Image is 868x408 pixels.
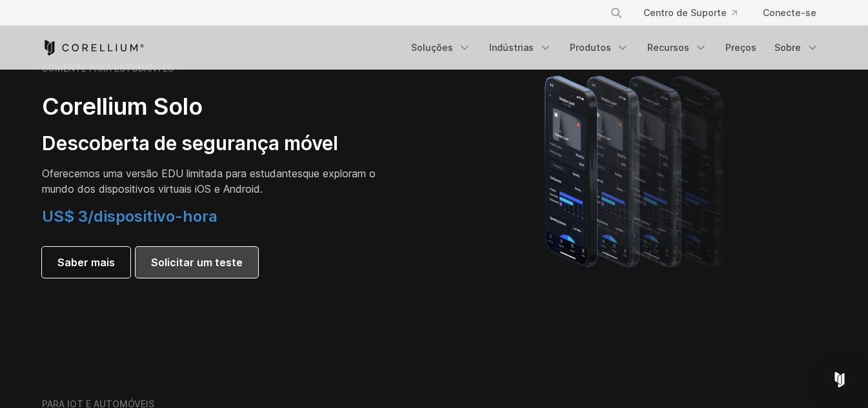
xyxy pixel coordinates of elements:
[519,57,754,283] img: Uma linha de quatro modelos de iPhone se tornando mais gradientes e desfocados
[403,36,827,59] div: Menu de navegação
[570,42,611,53] font: Produtos
[42,92,203,121] font: Corellium Solo
[594,1,827,24] div: Menu de navegação
[42,40,145,55] a: Página inicial do Corellium
[42,247,130,278] a: Saber mais
[605,1,628,24] button: Procurar
[42,131,338,155] font: Descoberta de segurança móvel
[824,364,855,395] div: Open Intercom Messenger
[643,7,727,18] font: Centro de Suporte
[774,42,801,53] font: Sobre
[489,42,534,53] font: Indústrias
[763,7,816,18] font: Conecte-se
[411,42,453,53] font: Soluções
[151,256,243,269] font: Solicitar um teste
[725,42,756,53] font: Preços
[57,256,115,269] font: Saber mais
[42,207,217,226] font: US$ 3/dispositivo-hora
[647,42,689,53] font: Recursos
[136,247,258,278] a: Solicitar um teste
[42,167,303,180] font: Oferecemos uma versão EDU limitada para estudantes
